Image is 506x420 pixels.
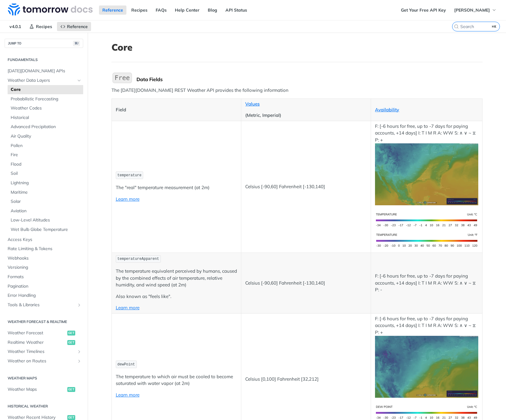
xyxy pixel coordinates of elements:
[375,237,478,243] span: Expand image
[11,124,82,130] span: Advanced Precipitation
[8,225,83,234] a: Wet Bulb Globe Temperature
[375,315,478,398] p: F: [-6 hours for free, up to -7 days for paying accounts, +14 days] I: T I M R A: WW S: ∧ ∨ ~ ⧖ P: +
[8,95,83,104] a: Probabilistic Forecasting
[375,107,399,113] a: Availability
[67,340,75,345] span: get
[8,160,83,169] a: Flood
[8,216,83,225] a: Low-Level Altitudes
[8,3,93,16] img: Tomorrow.io Weather API Docs
[5,76,83,85] a: Weather Data LayersHide subpages for Weather Data Layers
[77,303,82,307] button: Show subpages for Tools & Libraries
[11,115,82,121] span: Historical
[116,392,140,398] a: Learn more
[116,293,237,300] p: Also known as "feels like".
[375,123,478,205] p: F: [-6 hours for free, up to -7 days for paying accounts, +14 days] I: T I M R A: WW S: ∧ ∨ ~ ⧖ P: +
[8,150,83,160] a: Fire
[5,66,83,76] a: [DATE][DOMAIN_NAME] APIs
[375,217,478,222] span: Expand image
[245,112,367,119] p: (Metric, Imperial)
[128,5,151,15] a: Recipes
[117,362,135,367] span: dewPoint
[11,217,82,223] span: Low-Level Altitudes
[375,364,478,369] span: Expand image
[5,300,83,310] a: Tools & LibrariesShow subpages for Tools & Libraries
[117,257,159,261] span: temperatureApparent
[8,188,83,197] a: Maritime
[67,24,88,29] span: Reference
[5,319,83,325] h2: Weather Forecast & realtime
[454,7,490,13] span: [PERSON_NAME]
[11,133,82,139] span: Air Quality
[454,24,459,29] svg: Search
[11,227,82,233] span: Wet Bulb Globe Temperature
[8,349,75,355] span: Weather Timelines
[11,105,82,111] span: Weather Codes
[8,77,75,84] span: Weather Data Layers
[5,282,83,291] a: Pagination
[6,22,24,31] span: v4.0.1
[5,39,83,48] button: JUMP TO⌘/
[111,42,483,53] h1: Core
[245,376,367,383] p: Celsius [0,100] Fahrenheit [32,212]
[5,404,83,409] h2: Historical Weather
[5,338,83,347] a: Realtime Weatherget
[116,196,140,202] a: Learn more
[8,237,82,243] span: Access Keys
[116,373,237,387] p: The temperature to which air must be cooled to become saturated with water vapor (at 2m)
[375,171,478,177] span: Expand image
[8,358,75,364] span: Weather on Routes
[8,274,82,280] span: Formats
[11,199,82,205] span: Solar
[77,78,82,83] button: Hide subpages for Weather Data Layers
[451,5,500,15] button: [PERSON_NAME]
[36,24,52,29] span: Recipes
[172,5,203,15] a: Help Center
[5,347,83,356] a: Weather TimelinesShow subpages for Weather Timelines
[116,305,140,311] a: Learn more
[11,143,82,149] span: Pollen
[5,328,83,338] a: Weather Forecastget
[398,5,449,15] a: Get Your Free API Key
[245,183,367,190] p: Celsius [-90,60] Fahrenheit [-130,140]
[8,386,66,393] span: Weather Maps
[77,359,82,364] button: Show subpages for Weather on Routes
[5,291,83,300] a: Error Handling
[5,375,83,381] h2: Weather Maps
[8,132,83,141] a: Air Quality
[67,331,75,336] span: get
[5,272,83,282] a: Formats
[8,169,83,178] a: Soil
[11,208,82,214] span: Aviation
[116,268,237,289] p: The temperature equivalent perceived by humans, caused by the combined effects of air temperature...
[490,23,498,30] kbd: ⌘K
[8,113,83,122] a: Historical
[222,5,250,15] a: API Status
[8,85,83,94] a: Core
[67,387,75,392] span: get
[8,141,83,150] a: Pollen
[67,415,75,420] span: get
[5,254,83,263] a: Webhooks
[245,280,367,287] p: Celsius [-90,60] Fahrenheit [-130,140]
[8,255,82,261] span: Webhooks
[117,173,141,178] span: temperature
[116,106,237,113] p: Field
[116,184,237,191] p: The "real" temperature measurement (at 2m)
[8,302,75,308] span: Tools & Libraries
[11,161,82,167] span: Flood
[8,339,66,346] span: Realtime Weather
[8,178,83,188] a: Lightning
[5,244,83,253] a: Rate Limiting & Tokens
[77,349,82,354] button: Show subpages for Weather Timelines
[5,357,83,366] a: Weather on RoutesShow subpages for Weather on Routes
[245,101,260,107] a: Values
[5,235,83,244] a: Access Keys
[8,104,83,113] a: Weather Codes
[111,87,483,94] p: The [DATE][DOMAIN_NAME] REST Weather API provides the following information
[99,5,126,15] a: Reference
[11,171,82,177] span: Soil
[8,283,82,289] span: Pagination
[57,22,91,31] a: Reference
[5,263,83,272] a: Versioning
[8,246,82,252] span: Rate Limiting & Tokens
